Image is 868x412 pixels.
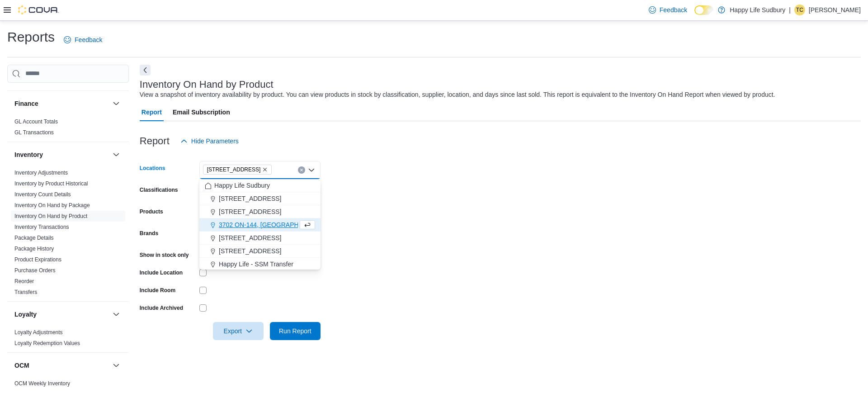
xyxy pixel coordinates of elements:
span: Inventory On Hand by Product [14,213,87,220]
button: Finance [14,99,109,108]
span: Run Report [279,327,311,336]
span: Inventory On Hand by Package [14,202,90,209]
img: Cova [18,5,59,14]
span: [STREET_ADDRESS] [219,194,281,203]
label: Show in stock only [140,251,189,259]
span: Loyalty Redemption Values [14,340,80,347]
label: Include Archived [140,304,183,312]
p: [PERSON_NAME] [809,5,861,15]
a: GL Account Totals [14,118,58,125]
button: 3702 ON-144, [GEOGRAPHIC_DATA] [199,218,321,232]
span: 3045 Old Highway 69 Unit 2 [203,165,272,175]
a: GL Transactions [14,129,54,136]
span: 3702 ON-144, [GEOGRAPHIC_DATA] [219,220,326,229]
button: OCM [14,361,109,370]
button: [STREET_ADDRESS] [199,192,321,205]
span: Inventory Count Details [14,191,71,198]
span: [STREET_ADDRESS] [207,165,261,174]
span: Hide Parameters [191,137,239,146]
span: [STREET_ADDRESS] [219,233,281,242]
label: Products [140,208,163,215]
button: Close list of options [308,166,315,174]
span: GL Transactions [14,129,54,136]
label: Locations [140,165,165,172]
a: Inventory Count Details [14,191,71,198]
div: Finance [7,116,129,142]
div: View a snapshot of inventory availability by product. You can view products in stock by classific... [140,90,775,99]
label: Brands [140,230,158,237]
span: [STREET_ADDRESS] [219,207,281,216]
button: Inventory [111,149,122,160]
div: OCM [7,378,129,393]
span: Inventory Transactions [14,223,69,231]
button: Finance [111,98,122,109]
button: OCM [111,360,122,371]
div: Inventory [7,167,129,301]
p: Happy Life Sudbury [730,5,785,15]
button: Export [213,322,264,340]
span: Export [218,322,258,340]
span: Transfers [14,289,37,296]
span: Happy Life - SSM Transfer [219,260,293,269]
button: [STREET_ADDRESS] [199,245,321,258]
label: Include Room [140,287,175,294]
div: Loyalty [7,327,129,352]
a: Reorder [14,278,34,284]
span: Loyalty Adjustments [14,329,63,336]
span: Inventory Adjustments [14,169,68,176]
a: OCM Weekly Inventory [14,380,70,387]
button: Loyalty [14,310,109,319]
span: [STREET_ADDRESS] [219,246,281,256]
button: Happy Life Sudbury [199,179,321,192]
a: Inventory Adjustments [14,170,68,176]
input: Dark Mode [694,5,713,15]
button: Run Report [270,322,321,340]
a: Loyalty Adjustments [14,329,63,336]
button: Loyalty [111,309,122,320]
h3: Inventory [14,150,43,159]
span: Purchase Orders [14,267,56,274]
span: TC [796,5,803,15]
span: Email Subscription [173,103,230,121]
a: Transfers [14,289,37,295]
a: Package Details [14,235,54,241]
div: Tanner Chretien [794,5,805,15]
a: Feedback [60,31,106,49]
h3: Finance [14,99,38,108]
a: Inventory Transactions [14,224,69,230]
a: Purchase Orders [14,267,56,274]
span: Reorder [14,278,34,285]
button: [STREET_ADDRESS] [199,205,321,218]
span: Happy Life Sudbury [214,181,270,190]
button: Next [140,65,151,76]
div: Choose from the following options [199,179,321,271]
button: Clear input [298,166,305,174]
button: Hide Parameters [177,132,242,150]
h3: OCM [14,361,29,370]
span: OCM Weekly Inventory [14,380,70,387]
button: [STREET_ADDRESS] [199,232,321,245]
a: Product Expirations [14,256,61,263]
span: Feedback [75,35,102,44]
label: Include Location [140,269,183,276]
a: Package History [14,246,54,252]
span: Report [142,103,162,121]
span: GL Account Totals [14,118,58,125]
p: | [789,5,791,15]
span: Dark Mode [694,15,695,15]
button: Inventory [14,150,109,159]
a: Inventory by Product Historical [14,180,88,187]
a: Inventory On Hand by Package [14,202,90,208]
a: Inventory On Hand by Product [14,213,87,219]
button: Happy Life - SSM Transfer [199,258,321,271]
h3: Inventory On Hand by Product [140,79,274,90]
a: Feedback [645,1,691,19]
h3: Report [140,136,170,147]
span: Inventory by Product Historical [14,180,88,187]
h3: Loyalty [14,310,37,319]
label: Classifications [140,186,178,194]
span: Package History [14,245,54,252]
span: Product Expirations [14,256,61,263]
a: Loyalty Redemption Values [14,340,80,346]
